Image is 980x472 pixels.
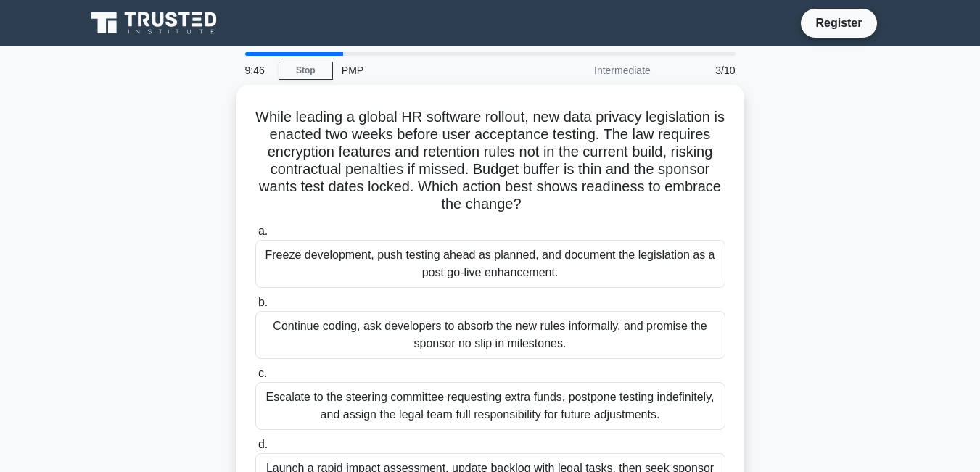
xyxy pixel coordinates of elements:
span: a. [258,225,268,237]
div: Continue coding, ask developers to absorb the new rules informally, and promise the sponsor no sl... [255,311,725,359]
div: 9:46 [236,56,279,85]
span: d. [258,438,268,450]
div: 3/10 [659,56,744,85]
div: PMP [333,56,532,85]
a: Stop [279,62,333,80]
span: c. [258,367,267,379]
a: Register [807,14,870,32]
div: Escalate to the steering committee requesting extra funds, postpone testing indefinitely, and ass... [255,382,725,430]
div: Intermediate [532,56,659,85]
h5: While leading a global HR software rollout, new data privacy legislation is enacted two weeks bef... [254,108,727,214]
div: Freeze development, push testing ahead as planned, and document the legislation as a post go-live... [255,240,725,288]
span: b. [258,296,268,308]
